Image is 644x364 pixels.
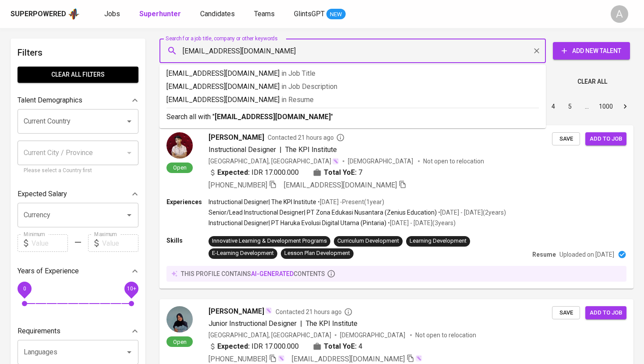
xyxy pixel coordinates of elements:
[423,157,484,166] p: Not open to relocation
[552,306,580,320] button: Save
[159,125,633,289] a: Open[PERSON_NAME]Contacted 21 hours agoInstructional Designer|The KPI Institute[GEOGRAPHIC_DATA],...
[181,269,325,278] p: this profile contains contents
[18,185,138,203] div: Expected Salary
[415,331,476,339] p: Not open to relocation
[18,262,138,280] div: Years of Experience
[268,133,345,142] span: Contacted 21 hours ago
[166,132,193,159] img: b219a43aaa033dda18c82467051e4709.jpeg
[278,355,285,362] img: magic_wand.svg
[337,237,399,245] div: Curriculum Development
[11,9,66,19] div: Superpowered
[284,249,350,258] div: Lesson Plan Development
[560,46,623,57] span: Add New Talent
[344,307,353,316] svg: By Batam recruiter
[281,69,315,78] span: in Job Title
[552,132,580,146] button: Save
[340,331,407,339] span: [DEMOGRAPHIC_DATA]
[284,181,397,189] span: [EMAIL_ADDRESS][DOMAIN_NAME]
[478,99,633,113] nav: pagination navigation
[18,67,138,83] button: Clear All filters
[556,308,576,318] span: Save
[139,9,183,20] a: Superhunter
[358,341,362,352] span: 4
[556,134,576,144] span: Save
[316,198,384,206] p: • [DATE] - Present ( 1 year )
[170,164,190,171] span: Open
[294,9,346,20] a: GlintsGPT NEW
[251,270,294,277] span: AI-generated
[166,306,193,332] img: f4e53c1f713470500efd103f1700b408.jpg
[336,133,345,142] svg: By Batam recruiter
[11,7,80,21] a: Superpoweredapp logo
[285,145,337,154] span: The KPI Institute
[18,266,79,276] p: Years of Experience
[437,208,506,217] p: • [DATE] - [DATE] ( 2 years )
[324,341,357,352] b: Total YoE:
[300,318,302,329] span: |
[18,326,60,336] p: Requirements
[292,355,405,363] span: [EMAIL_ADDRESS][DOMAIN_NAME]
[166,68,539,79] p: [EMAIL_ADDRESS][DOMAIN_NAME]
[348,157,414,166] span: [DEMOGRAPHIC_DATA]
[25,69,131,80] span: Clear All filters
[281,95,314,104] span: in Resume
[123,209,135,221] button: Open
[596,99,616,113] button: Go to page 1000
[546,99,560,113] button: Go to page 4
[209,181,267,189] span: [PHONE_NUMBER]
[294,10,325,18] span: GlintsGPT
[127,286,136,292] span: 10+
[215,113,331,121] b: [EMAIL_ADDRESS][DOMAIN_NAME]
[410,237,467,245] div: Learning Development
[577,76,607,87] span: Clear All
[276,307,353,316] span: Contacted 21 hours ago
[166,81,539,92] p: [EMAIL_ADDRESS][DOMAIN_NAME]
[18,322,138,340] div: Requirements
[212,237,327,245] div: Innovative Learning & Development Programs
[559,250,614,259] p: Uploaded on [DATE]
[209,157,339,166] div: [GEOGRAPHIC_DATA], [GEOGRAPHIC_DATA]
[139,10,181,18] b: Superhunter
[415,355,422,362] img: magic_wand.svg
[123,115,135,127] button: Open
[200,10,235,18] span: Candidates
[574,74,611,90] button: Clear All
[326,10,346,19] span: NEW
[281,82,337,91] span: in Job Description
[166,112,539,122] p: Search all with " "
[102,234,138,252] input: Value
[23,286,26,292] span: 0
[123,346,135,358] button: Open
[590,308,622,318] span: Add to job
[104,9,122,20] a: Jobs
[585,306,626,320] button: Add to job
[254,10,275,18] span: Teams
[580,102,594,111] div: …
[209,341,299,352] div: IDR 17.000.000
[531,45,543,57] button: Clear
[332,158,339,165] img: magic_wand.svg
[212,249,274,258] div: E-Learning Development
[217,341,250,352] b: Expected:
[18,95,82,106] p: Talent Demographics
[306,319,357,328] span: The KPI Institute
[166,236,209,245] p: Skills
[68,7,80,21] img: app logo
[254,9,276,20] a: Teams
[358,167,362,178] span: 7
[24,166,132,175] p: Please select a Country first
[200,9,237,20] a: Candidates
[532,250,556,259] p: Resume
[209,306,264,317] span: [PERSON_NAME]
[104,10,120,18] span: Jobs
[590,134,622,144] span: Add to job
[209,219,386,227] p: Instructional Designer | PT Haruka Evolusi Digital Utama (Pintaria)
[563,99,577,113] button: Go to page 5
[217,167,250,178] b: Expected:
[166,198,209,206] p: Experiences
[18,46,138,60] h6: Filters
[32,234,68,252] input: Value
[209,167,299,178] div: IDR 17.000.000
[18,189,67,199] p: Expected Salary
[611,5,628,23] div: A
